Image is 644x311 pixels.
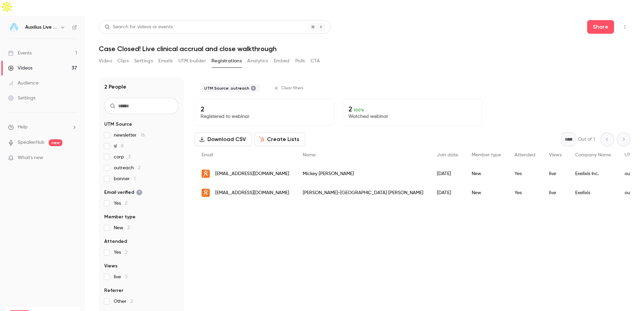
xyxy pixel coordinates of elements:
span: Clear filters [281,85,303,91]
span: sl [114,143,124,150]
div: Search for videos or events [105,24,173,31]
span: UTM Source [104,121,132,128]
span: Views [549,153,562,157]
div: Exelixis Inc. [568,164,618,183]
div: Events [8,50,32,57]
button: Top Bar Actions [619,21,630,32]
img: exelixis.com [202,170,210,178]
span: Attended [104,238,127,245]
span: Company Name [575,153,611,157]
h6: Auxilius Live Sessions [25,24,57,31]
span: 2 [125,201,127,206]
button: Create Lists [254,133,305,146]
li: help-dropdown-opener [8,124,77,131]
div: Settings [8,95,35,102]
div: live [542,164,568,183]
button: Download CSV [195,133,252,146]
button: Clips [117,56,129,66]
button: Share [587,20,614,34]
span: 2 [130,299,133,304]
span: Help [18,124,28,131]
button: Emails [158,56,173,66]
div: New [465,164,508,183]
img: exelixis.com [202,189,210,197]
span: 2 [125,250,127,255]
h1: Case Closed! Live clinical accrual and close walkthrough [99,45,630,53]
span: banner [114,175,136,182]
button: Video [99,56,112,66]
span: 2 [138,166,140,170]
section: facet-groups [104,121,178,305]
p: 2 [348,105,476,113]
span: live [114,274,127,280]
span: corp [114,154,130,160]
div: Exelixis [568,183,618,202]
div: Yes [508,164,542,183]
span: new [49,139,62,146]
span: outreach [114,165,140,171]
p: Registered to webinar [201,113,329,120]
span: Referrer [104,287,123,294]
button: Embed [274,56,290,66]
span: 100 % [354,108,364,112]
span: UTM Source: outreach [204,85,249,91]
button: Registrations [211,56,242,66]
span: 1 [134,176,136,181]
div: [DATE] [430,183,465,202]
img: Auxilius Live Sessions [9,22,19,33]
button: UTM builder [178,56,206,66]
div: live [542,183,568,202]
p: Out of 1 [578,136,595,143]
span: Email [202,153,213,157]
span: 3 [128,155,130,159]
div: [DATE] [430,164,465,183]
span: [EMAIL_ADDRESS][DOMAIN_NAME] [215,189,289,197]
span: Email verified [104,189,142,196]
button: Analytics [247,56,268,66]
span: 8 [121,144,124,149]
span: 16 [141,133,145,138]
div: Videos [8,65,32,72]
span: Member type [104,214,136,220]
span: What's new [18,154,43,161]
span: Join date [437,153,458,157]
button: Settings [134,56,153,66]
span: [EMAIL_ADDRESS][DOMAIN_NAME] [215,170,289,177]
p: Watched webinar [348,113,476,120]
button: CTA [311,56,320,66]
span: 2 [125,275,127,279]
span: Attended [515,153,535,157]
span: Yes [114,200,127,207]
a: SpeakerHub [18,139,45,146]
button: Clear filters [271,83,308,94]
span: newsletter [114,132,145,139]
span: Views [104,263,117,269]
button: Polls [295,56,305,66]
p: 2 [201,105,329,113]
span: Name [303,153,316,157]
div: New [465,183,508,202]
span: Yes [114,249,127,256]
button: Remove "outreach" from selected "UTM Source" filter [251,85,256,91]
div: Yes [508,183,542,202]
div: [PERSON_NAME]-[GEOGRAPHIC_DATA] [PERSON_NAME] [296,183,430,202]
div: Audience [8,80,38,87]
span: Member type [472,153,501,157]
h1: 2 People [104,83,126,91]
span: 2 [127,226,130,230]
span: Other [114,298,133,305]
span: New [114,224,130,231]
div: Mickey [PERSON_NAME] [296,164,430,183]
